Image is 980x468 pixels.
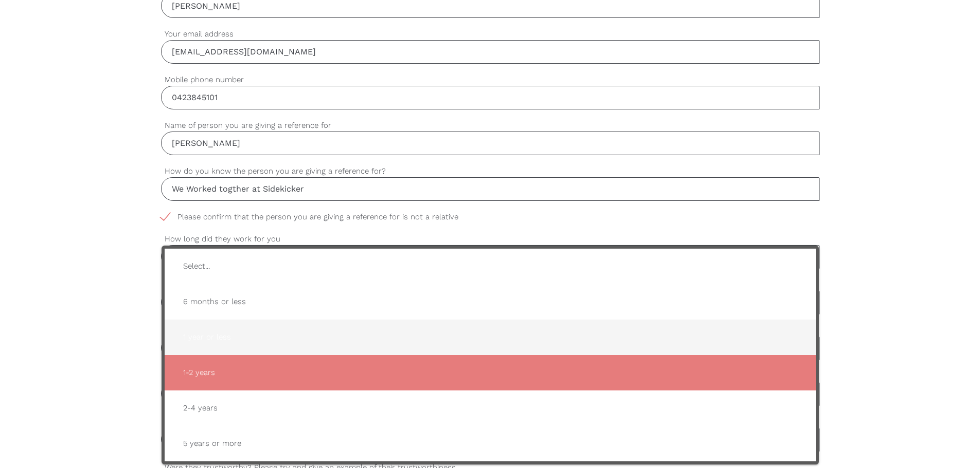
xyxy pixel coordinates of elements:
[161,370,819,382] label: What were their strengths?
[175,289,806,314] span: 6 months or less
[161,279,819,291] label: What was the name of the organisation you both worked for?
[175,254,806,279] span: Select...
[161,74,819,86] label: Mobile phone number
[161,416,819,428] label: What areas can they improve upon?
[161,28,819,40] label: Your email address
[175,396,806,421] span: 2-4 years
[161,120,819,132] label: Name of person you are giving a reference for
[175,360,806,385] span: 1-2 years
[161,325,819,336] label: What tasks did the person have to perform in this role?
[175,325,806,350] span: 1 year or less
[161,211,478,223] span: Please confirm that the person you are giving a reference for is not a relative
[175,431,806,456] span: 5 years or more
[161,233,819,245] label: How long did they work for you
[161,165,819,177] label: How do you know the person you are giving a reference for?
